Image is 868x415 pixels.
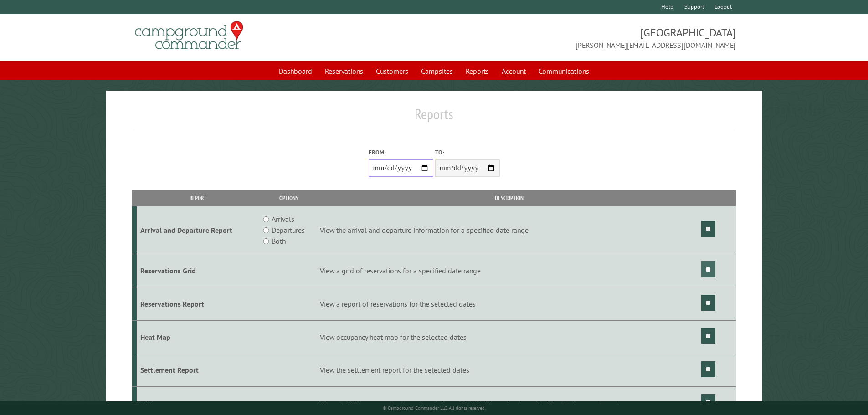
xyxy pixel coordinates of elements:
a: Communications [533,62,595,80]
h1: Reports [132,105,736,130]
label: To: [435,148,500,157]
td: Heat Map [137,320,259,354]
td: View a grid of reservations for a specified date range [318,254,700,287]
img: Campground Commander [132,18,246,53]
td: View occupancy heat map for the selected dates [318,320,700,354]
a: Customers [370,62,414,80]
td: View the settlement report for the selected dates [318,354,700,387]
span: [GEOGRAPHIC_DATA] [PERSON_NAME][EMAIL_ADDRESS][DOMAIN_NAME] [434,25,736,51]
td: View the arrival and departure information for a specified date range [318,206,700,254]
th: Options [259,190,318,206]
td: Settlement Report [137,354,259,387]
label: Both [272,236,286,246]
a: Campsites [416,62,458,80]
th: Report [137,190,259,206]
td: Reservations Grid [137,254,259,287]
a: Account [496,62,531,80]
label: Departures [272,225,305,236]
a: Reports [460,62,494,80]
label: From: [369,148,433,157]
a: Reservations [319,62,369,80]
td: Arrival and Departure Report [137,206,259,254]
a: Dashboard [273,62,318,80]
td: View a report of reservations for the selected dates [318,287,700,320]
label: Arrivals [272,214,294,225]
td: Reservations Report [137,287,259,320]
small: © Campground Commander LLC. All rights reserved. [383,405,486,411]
th: Description [318,190,700,206]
